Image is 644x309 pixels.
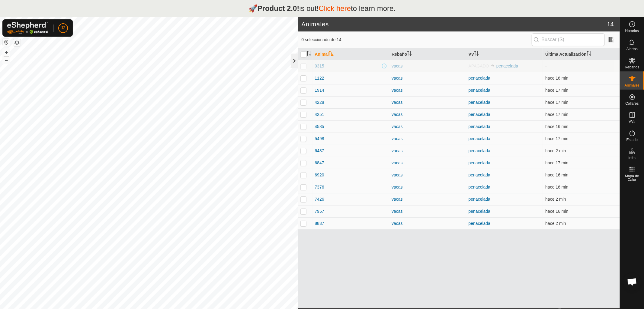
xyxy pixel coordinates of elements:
[248,3,396,14] p: 🚀 is out! to learn more.
[490,63,495,68] img: hasta
[469,112,490,117] a: penacelada
[469,185,490,189] a: penacelada
[545,221,566,226] span: 18 sept 2025, 21:47
[545,112,568,117] span: 18 sept 2025, 21:32
[392,184,464,190] div: vacas
[628,156,636,160] span: Infra
[315,196,324,202] span: 7426
[7,22,48,34] img: Logo Gallagher
[545,148,566,153] span: 18 sept 2025, 21:47
[392,87,464,94] div: vacas
[545,124,568,129] span: 18 sept 2025, 21:33
[545,197,566,202] span: 18 sept 2025, 21:47
[3,49,10,56] button: +
[315,63,324,69] span: 0315
[469,221,490,226] a: penacelada
[312,48,389,60] th: Animal
[319,4,351,12] a: Click here
[3,57,10,64] button: –
[587,52,591,57] p-sorticon: Activar para ordenar
[629,120,635,123] span: VVs
[306,52,311,57] p-sorticon: Activar para ordenar
[392,63,464,69] div: vacas
[545,209,568,214] span: 18 sept 2025, 21:33
[389,48,466,60] th: Rebaño
[625,29,639,33] span: Horarios
[469,76,490,81] a: penacelada
[315,160,324,166] span: 6847
[392,196,464,202] div: vacas
[315,208,324,215] span: 7957
[626,47,638,51] span: Alertas
[392,148,464,154] div: vacas
[545,185,568,189] span: 18 sept 2025, 21:33
[543,48,620,60] th: Última Actualización
[469,173,490,177] a: penacelada
[625,84,639,87] span: Animales
[626,138,638,142] span: Estado
[329,52,334,57] p-sorticon: Activar para ordenar
[315,99,324,106] span: 4228
[315,87,324,94] span: 1914
[392,136,464,142] div: vacas
[545,100,568,105] span: 18 sept 2025, 21:32
[392,75,464,81] div: vacas
[392,220,464,227] div: vacas
[469,64,489,68] span: APAGADO
[545,136,568,141] span: 18 sept 2025, 21:32
[13,39,21,46] button: Capas del Mapa
[302,37,532,43] span: 0 seleccionado de 14
[545,160,568,165] span: 18 sept 2025, 21:32
[474,52,479,57] p-sorticon: Activar para ordenar
[3,39,10,46] button: Restablecer Mapa
[315,172,324,178] span: 6920
[469,148,490,153] a: penacelada
[258,4,300,12] strong: Product 2.0!
[392,99,464,106] div: vacas
[407,52,412,57] p-sorticon: Activar para ordenar
[545,88,568,93] span: 18 sept 2025, 21:32
[469,197,490,202] a: penacelada
[496,64,518,68] a: penacelada
[469,209,490,214] a: penacelada
[545,173,568,177] span: 18 sept 2025, 21:32
[61,25,66,31] span: J2
[466,48,543,60] th: VV
[315,111,324,118] span: 4251
[625,65,639,69] span: Rebaños
[315,220,324,227] span: 8837
[469,136,490,141] a: penacelada
[315,184,324,190] span: 7376
[532,33,605,46] input: Buscar (S)
[392,208,464,215] div: vacas
[302,21,607,28] h2: Animales
[545,64,547,68] span: -
[392,160,464,166] div: vacas
[469,160,490,165] a: penacelada
[392,111,464,118] div: vacas
[545,76,568,81] span: 18 sept 2025, 21:33
[607,20,614,29] span: 14
[469,124,490,129] a: penacelada
[625,102,639,105] span: Collares
[623,273,641,291] div: Chat abierto
[315,75,324,81] span: 1122
[315,123,324,130] span: 4585
[315,148,324,154] span: 6437
[315,136,324,142] span: 5498
[392,123,464,130] div: vacas
[392,172,464,178] div: vacas
[469,88,490,93] a: penacelada
[469,100,490,105] a: penacelada
[622,174,642,182] span: Mapa de Calor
